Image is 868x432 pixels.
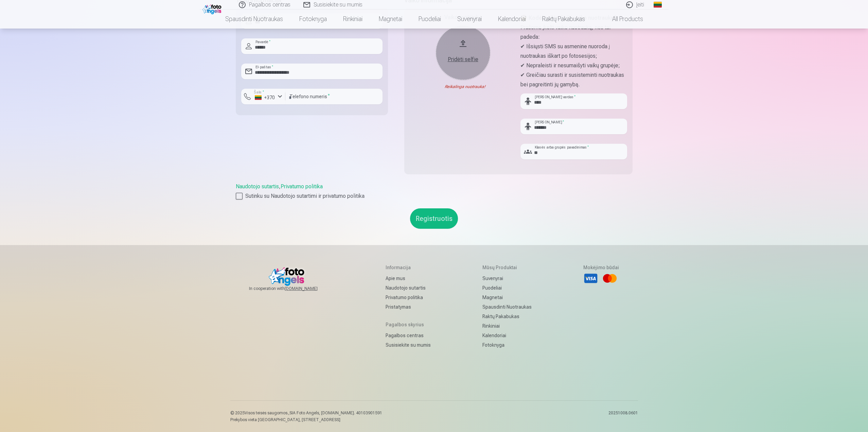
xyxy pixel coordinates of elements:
[583,264,619,271] h5: Mokėjimo būdai
[520,70,627,89] p: ✔ Greičiau surasti ir susisteminti nuotraukas bei pagreitinti jų gamybą.
[291,10,335,29] a: Fotoknyga
[386,331,431,340] a: Pagalbos centras
[386,264,431,271] h5: Informacija
[602,271,617,286] li: Mastercard
[534,10,593,29] a: Raktų pakabukas
[520,61,627,70] p: ✔ Nepraleisti ir nesumaišyti vaikų grupėje;
[593,10,651,29] a: All products
[482,340,532,350] a: Fotoknyga
[281,183,323,190] a: Privatumo politika
[386,321,431,328] h5: Pagalbos skyrius
[482,283,532,293] a: Puodeliai
[236,183,279,190] a: Naudotojo sutartis
[482,312,532,321] a: Raktų pakabukas
[449,10,490,29] a: Suvenyrai
[241,89,285,104] button: Šalis*+370
[436,25,490,80] button: Pridėti selfie
[371,10,410,29] a: Magnetai
[230,417,382,422] p: Prekybos vieta [GEOGRAPHIC_DATA], [STREET_ADDRESS]
[386,302,431,312] a: Pristatymas
[520,42,627,61] p: ✔ Išsiųsti SMS su asmenine nuoroda į nuotraukas iškart po fotosesijos;
[482,302,532,312] a: Spausdinti nuotraukas
[252,90,266,95] label: Šalis
[482,274,532,283] a: Suvenyrai
[236,192,633,200] label: Sutinku su Naudotojo sutartimi ir privatumo politika
[520,23,627,42] p: Prašome įkelti vaiko nuotrauką, nes tai padeda:
[482,293,532,302] a: Magnetai
[482,331,532,340] a: Kalendoriai
[386,340,431,350] a: Susisiekite su mumis
[608,410,638,422] p: 20251008.0601
[249,286,334,291] span: In cooperation with
[335,10,371,29] a: Rinkiniai
[386,293,431,302] a: Privatumo politika
[255,94,275,101] div: +370
[236,183,633,200] div: ,
[482,264,532,271] h5: Mūsų produktai
[482,321,532,331] a: Rinkiniai
[202,3,223,14] img: /fa2
[289,411,382,415] span: SIA Foto Angels, [DOMAIN_NAME]. 40103901591
[583,271,598,286] li: Visa
[410,208,458,229] button: Registruotis
[217,10,291,29] a: Spausdinti nuotraukas
[386,283,431,293] a: Naudotojo sutartis
[386,274,431,283] a: Apie mus
[230,410,382,416] p: © 2025 Visos teisės saugomos. ,
[443,55,483,64] div: Pridėti selfie
[410,10,449,29] a: Puodeliai
[410,84,516,89] div: Reikalinga nuotrauka!
[490,10,534,29] a: Kalendoriai
[285,286,334,291] a: [DOMAIN_NAME]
